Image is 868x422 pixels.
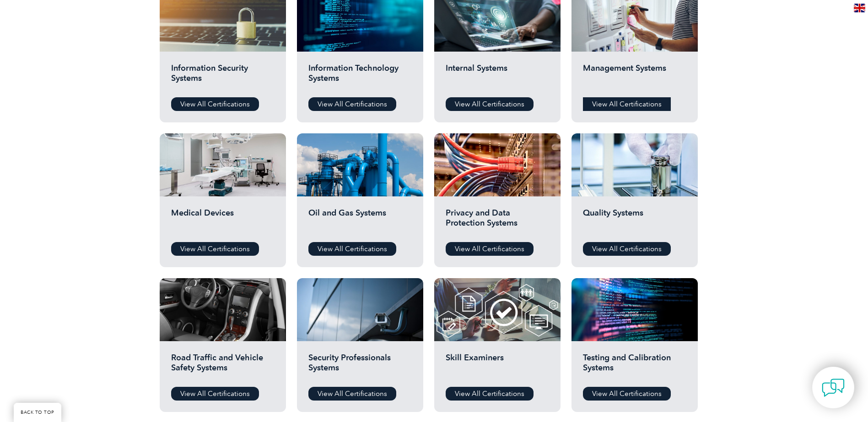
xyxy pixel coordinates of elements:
[171,242,259,256] a: View All Certifications
[171,97,259,111] a: View All Certifications
[308,63,412,90] h2: Information Technology Systems
[446,97,534,111] a: View All Certifications
[446,63,549,90] h2: Internal Systems
[583,387,671,401] a: View All Certifications
[583,242,671,256] a: View All Certifications
[308,353,412,380] h2: Security Professionals Systems
[583,63,686,90] h2: Management Systems
[446,208,549,235] h2: Privacy and Data Protection Systems
[308,208,412,235] h2: Oil and Gas Systems
[583,208,686,235] h2: Quality Systems
[446,387,534,401] a: View All Certifications
[14,403,61,422] a: BACK TO TOP
[308,242,396,256] a: View All Certifications
[171,63,275,90] h2: Information Security Systems
[308,97,396,111] a: View All Certifications
[583,353,686,380] h2: Testing and Calibration Systems
[446,353,549,380] h2: Skill Examiners
[171,353,275,380] h2: Road Traffic and Vehicle Safety Systems
[308,387,396,401] a: View All Certifications
[583,97,671,111] a: View All Certifications
[822,376,845,399] img: contact-chat.png
[171,387,259,401] a: View All Certifications
[854,4,865,12] img: en
[171,208,275,235] h2: Medical Devices
[446,242,534,256] a: View All Certifications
